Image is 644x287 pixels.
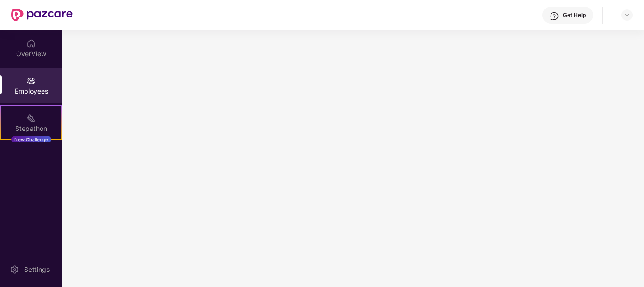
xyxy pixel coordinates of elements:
img: svg+xml;base64,PHN2ZyBpZD0iSG9tZSIgeG1sbnM9Imh0dHA6Ly93d3cudzMub3JnLzIwMDAvc3ZnIiB3aWR0aD0iMjAiIG... [26,39,36,48]
img: New Pazcare Logo [11,9,73,21]
img: svg+xml;base64,PHN2ZyBpZD0iRHJvcGRvd24tMzJ4MzIiIHhtbG5zPSJodHRwOi8vd3d3LnczLm9yZy8yMDAwL3N2ZyIgd2... [623,11,631,19]
img: svg+xml;base64,PHN2ZyBpZD0iRW1wbG95ZWVzIiB4bWxucz0iaHR0cDovL3d3dy53My5vcmcvMjAwMC9zdmciIHdpZHRoPS... [26,76,36,86]
div: Get Help [563,11,586,19]
img: svg+xml;base64,PHN2ZyBpZD0iU2V0dGluZy0yMHgyMCIgeG1sbnM9Imh0dHA6Ly93d3cudzMub3JnLzIwMDAvc3ZnIiB3aW... [10,265,19,274]
img: svg+xml;base64,PHN2ZyBpZD0iSGVscC0zMngzMiIgeG1sbnM9Imh0dHA6Ly93d3cudzMub3JnLzIwMDAvc3ZnIiB3aWR0aD... [550,11,559,21]
img: svg+xml;base64,PHN2ZyB4bWxucz0iaHR0cDovL3d3dy53My5vcmcvMjAwMC9zdmciIHdpZHRoPSIyMSIgaGVpZ2h0PSIyMC... [26,113,36,123]
div: Settings [21,265,52,274]
div: Stepathon [1,124,61,133]
div: New Challenge [11,136,51,143]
